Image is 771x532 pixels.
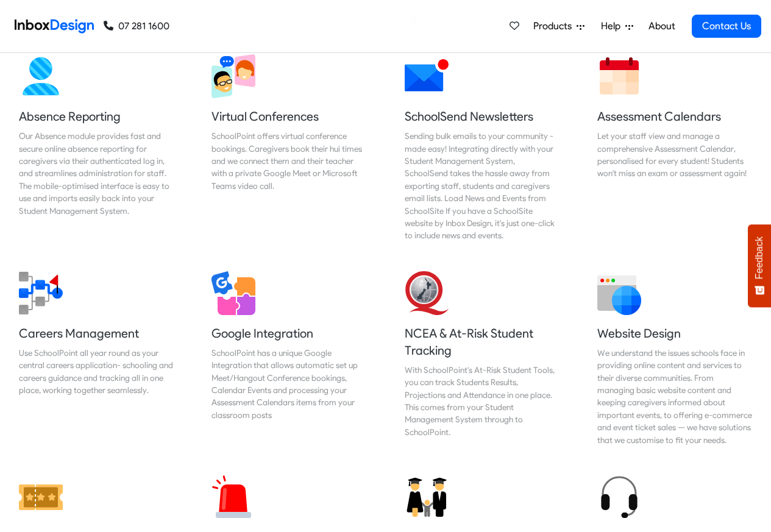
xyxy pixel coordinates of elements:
[601,19,625,34] span: Help
[597,271,641,315] img: 2022_01_12_icon_website.svg
[597,475,641,519] img: 2022_01_12_icon_headset.svg
[211,325,366,342] h5: Google Integration
[754,236,765,279] span: Feedback
[211,271,255,315] img: 2022_01_13_icon_google_integration.svg
[405,271,449,315] img: 2022_01_13_icon_nzqa.svg
[202,261,376,456] a: Google Integration SchoolPoint has a unique Google Integration that allows automatic set up Meet/...
[692,15,761,38] a: Contact Us
[588,44,762,252] a: Assessment Calendars Let your staff view and manage a comprehensive Assessment Calendar, personal...
[405,108,560,125] h5: SchoolSend Newsletters
[9,44,183,252] a: Absence Reporting Our Absence module provides fast and secure online absence reporting for caregi...
[19,347,174,397] div: Use SchoolPoint all year round as your central careers application- schooling and careers guidanc...
[211,130,366,192] div: SchoolPoint offers virtual conference bookings. Caregivers book their hui times and we connect th...
[211,54,255,98] img: 2022_03_30_icon_virtual_conferences.svg
[528,14,589,38] a: Products
[9,261,183,456] a: Careers Management Use SchoolPoint all year round as your central careers application- schooling ...
[211,108,366,125] h5: Virtual Conferences
[748,224,771,307] button: Feedback - Show survey
[597,130,752,180] div: Let your staff view and manage a comprehensive Assessment Calendar, personalised for every studen...
[19,325,174,342] h5: Careers Management
[405,364,560,438] div: With SchoolPoint's At-Risk Student Tools, you can track Students Results, Projections and Attenda...
[19,271,63,315] img: 2022_01_13_icon_career_management.svg
[533,19,577,34] span: Products
[395,44,569,252] a: SchoolSend Newsletters Sending bulk emails to your community - made easy! Integrating directly wi...
[596,14,638,38] a: Help
[405,325,560,359] h5: NCEA & At-Risk Student Tracking
[211,347,366,421] div: SchoolPoint has a unique Google Integration that allows automatic set up Meet/Hangout Conference ...
[405,130,560,242] div: Sending bulk emails to your community - made easy! Integrating directly with your Student Managem...
[104,19,169,34] a: 07 281 1600
[395,261,569,456] a: NCEA & At-Risk Student Tracking With SchoolPoint's At-Risk Student Tools, you can track Students ...
[211,475,255,519] img: 2022_01_12_icon_siren.svg
[202,44,376,252] a: Virtual Conferences SchoolPoint offers virtual conference bookings. Caregivers book their hui tim...
[588,261,762,456] a: Website Design We understand the issues schools face in providing online content and services to ...
[597,108,752,125] h5: Assessment Calendars
[19,54,63,98] img: 2022_01_13_icon_absence.svg
[19,108,174,125] h5: Absence Reporting
[597,54,641,98] img: 2022_01_13_icon_calendar.svg
[405,54,449,98] img: 2022_01_12_icon_mail_notification.svg
[645,14,678,38] a: About
[19,475,63,519] img: 2022_01_12_icon_ticket.svg
[19,130,174,217] div: Our Absence module provides fast and secure online absence reporting for caregivers via their aut...
[405,475,449,519] img: 2022_01_12_icon_adult_education.svg
[597,347,752,446] div: We understand the issues schools face in providing online content and services to their diverse c...
[597,325,752,342] h5: Website Design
